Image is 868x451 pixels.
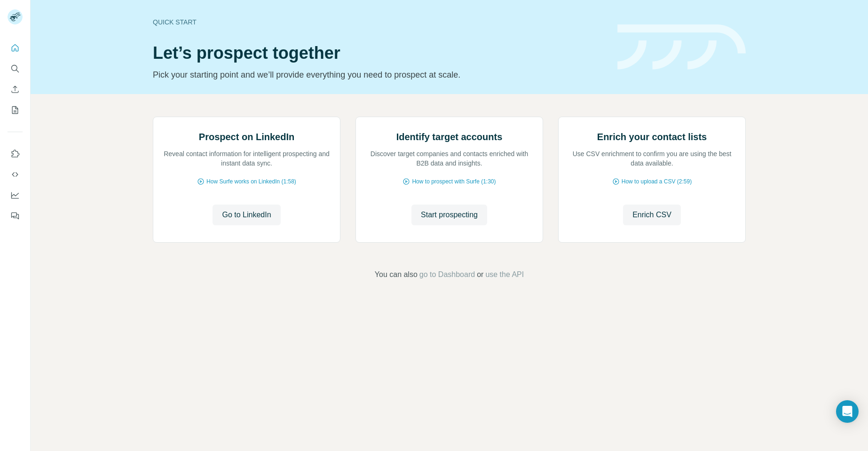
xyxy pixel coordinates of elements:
button: use the API [485,269,524,280]
p: Use CSV enrichment to confirm you are using the best data available. [568,149,736,168]
button: My lists [8,102,23,119]
p: Reveal contact information for intelligent prospecting and instant data sync. [163,149,331,168]
img: banner [617,24,746,70]
button: Quick start [8,40,23,56]
button: Enrich CSV [623,205,681,225]
button: Dashboard [8,187,23,204]
span: How Surfe works on LinkedIn (1:58) [206,177,296,186]
span: How to prospect with Surfe (1:30) [412,177,496,186]
p: Pick your starting point and we’ll provide everything you need to prospect at scale. [153,68,606,81]
button: Enrich CSV [8,81,23,98]
button: Use Surfe on LinkedIn [8,145,23,162]
span: Go to LinkedIn [222,209,271,221]
span: or [477,269,483,280]
p: Discover target companies and contacts enriched with B2B data and insights. [365,149,533,168]
div: Quick start [153,17,606,27]
span: Start prospecting [421,209,478,221]
button: Feedback [8,207,23,224]
span: You can also [375,269,418,280]
button: Start prospecting [411,205,487,225]
button: Go to LinkedIn [213,205,280,225]
h2: Prospect on LinkedIn [199,130,294,143]
h1: Let’s prospect together [153,44,606,63]
h2: Enrich your contact lists [597,130,707,143]
span: How to upload a CSV (2:59) [622,177,692,186]
button: Use Surfe API [8,166,23,183]
span: Enrich CSV [632,209,671,221]
button: Search [8,60,23,77]
h2: Identify target accounts [396,130,503,143]
button: go to Dashboard [419,269,475,280]
div: Open Intercom Messenger [836,400,859,423]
